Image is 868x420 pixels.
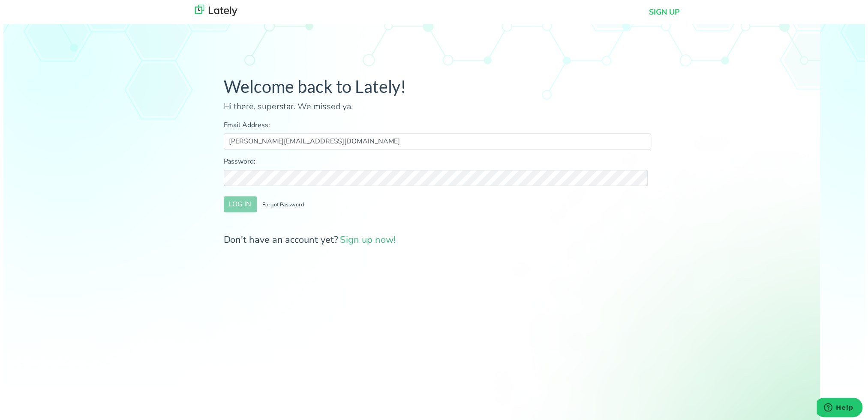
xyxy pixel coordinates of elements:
[222,235,396,248] span: Don't have an account yet?
[222,121,653,131] label: Email Address:
[255,198,309,214] button: Forgot Password
[651,6,682,18] a: SIGN UP
[222,77,653,98] h1: Welcome back to Lately!
[339,235,396,248] a: Sign up now!
[261,203,303,210] small: Forgot Password
[222,198,255,214] button: LOG IN
[222,158,653,168] label: Password:
[222,101,653,114] p: Hi there, superstar. We missed ya.
[193,5,236,16] img: lately_logo_nav.700ca2e7.jpg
